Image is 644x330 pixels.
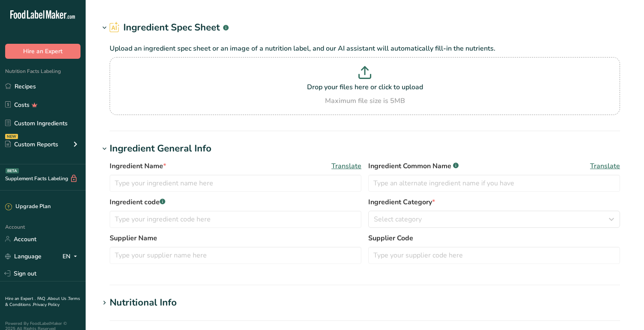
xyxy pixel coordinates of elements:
a: Privacy Policy [33,302,60,308]
div: Maximum file size is 5MB [112,96,618,106]
div: Ingredient General Info [110,142,212,156]
button: Hire an Expert [5,44,80,59]
input: Type your ingredient code here [110,211,361,228]
span: Ingredient Common Name [368,161,459,171]
input: Type your ingredient name here [110,175,361,192]
span: Select category [374,214,422,224]
span: Translate [590,161,620,171]
a: Terms & Conditions . [5,296,80,308]
h2: Ingredient Spec Sheet [110,21,229,35]
label: Supplier Name [110,233,361,243]
a: Hire an Expert . [5,296,36,302]
p: Drop your files here or click to upload [112,82,618,92]
div: Upgrade Plan [5,203,51,211]
div: Nutritional Info [110,296,177,310]
div: Custom Reports [5,140,58,149]
a: FAQ . [37,296,48,302]
div: EN [63,251,80,261]
span: Translate [331,161,361,171]
input: Type your supplier name here [110,247,361,264]
label: Ingredient Category [368,197,620,207]
div: BETA [6,168,19,173]
input: Type an alternate ingredient name if you have [368,175,620,192]
button: Select category [368,211,620,228]
a: Language [5,249,42,264]
a: About Us . [48,296,68,302]
label: Ingredient code [110,197,361,207]
input: Type your supplier code here [368,247,620,264]
label: Supplier Code [368,233,620,243]
span: Ingredient Name [110,161,166,171]
div: NEW [5,134,18,139]
p: Upload an ingredient spec sheet or an image of a nutrition label, and our AI assistant will autom... [110,43,620,54]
